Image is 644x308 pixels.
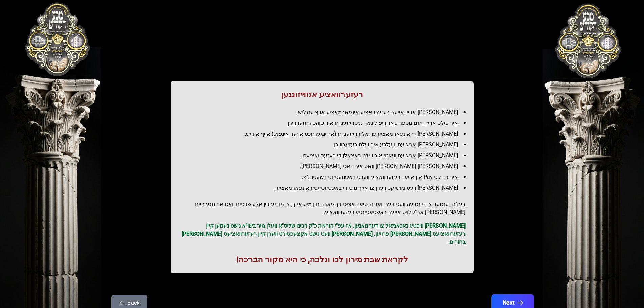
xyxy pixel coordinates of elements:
[179,254,466,265] h1: לקראת שבת מירון לכו ונלכה, כי היא מקור הברכה!
[179,89,466,100] h1: רעזערוואציע אנווייזונגען
[184,173,466,181] li: איר דריקט Pay און אייער רעזערוואציע ווערט באשטעטיגט בשעטומ"צ.
[179,222,466,246] p: [PERSON_NAME] וויכטיג נאכאמאל צו דערמאנען, אז עפ"י הוראת כ"ק רבינו שליט"א וועלן מיר בשו"א נישט נע...
[184,119,466,127] li: איר פילט אריין דעם מספר פאר וויפיל נאך מיטרייזענדע איר טוהט רעזערווירן.
[184,108,466,116] li: [PERSON_NAME] אריין אייער רעזערוואציע אינפארמאציע אויף ענגליש.
[179,200,466,216] h2: בעז"ה נענטער צו די נסיעה וועט דער וועד הנסיעה אפיס זיך פארבינדן מיט אייך, צו מודיע זיין אלע פרטים...
[184,141,466,149] li: [PERSON_NAME] אפציעס, וועלכע איר ווילט רעזערווירן.
[184,184,466,192] li: [PERSON_NAME] וועט געשיקט ווערן צו אייך מיט די באשטעטיגטע אינפארמאציע.
[184,130,466,138] li: [PERSON_NAME] די אינפארמאציע פון אלע רייזענדע (אריינגערעכט אייער אינפא.) אויף אידיש.
[184,151,466,160] li: [PERSON_NAME] אפציעס וויאזוי איר ווילט באצאלן די רעזערוואציעס.
[184,162,466,170] li: [PERSON_NAME] [PERSON_NAME] וואס איר האט [PERSON_NAME].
